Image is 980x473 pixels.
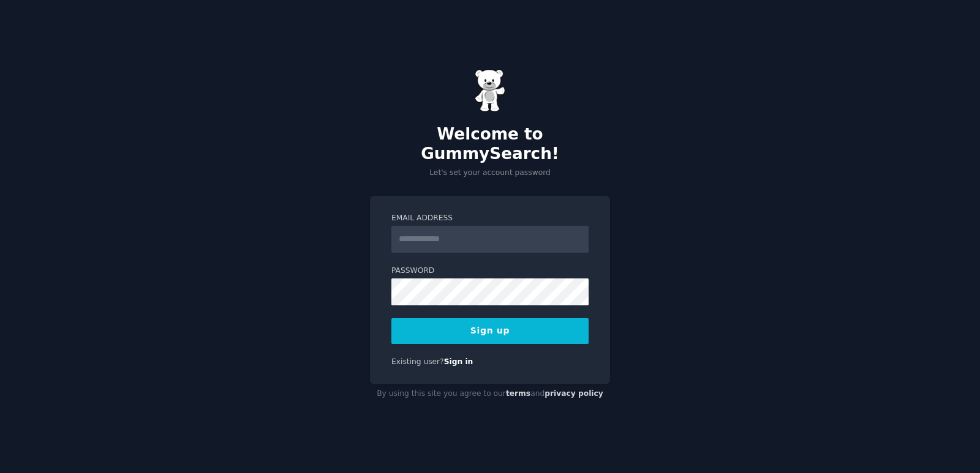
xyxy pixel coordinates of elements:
label: Email Address [391,213,589,224]
img: Gummy Bear [475,69,505,112]
h2: Welcome to GummySearch! [370,125,610,163]
span: Existing user? [391,357,444,366]
div: By using this site you agree to our and [370,384,610,404]
a: Sign in [444,357,473,366]
a: terms [506,389,530,398]
p: Let's set your account password [370,168,610,179]
a: privacy policy [545,389,603,398]
button: Sign up [391,318,589,344]
label: Password [391,266,589,277]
